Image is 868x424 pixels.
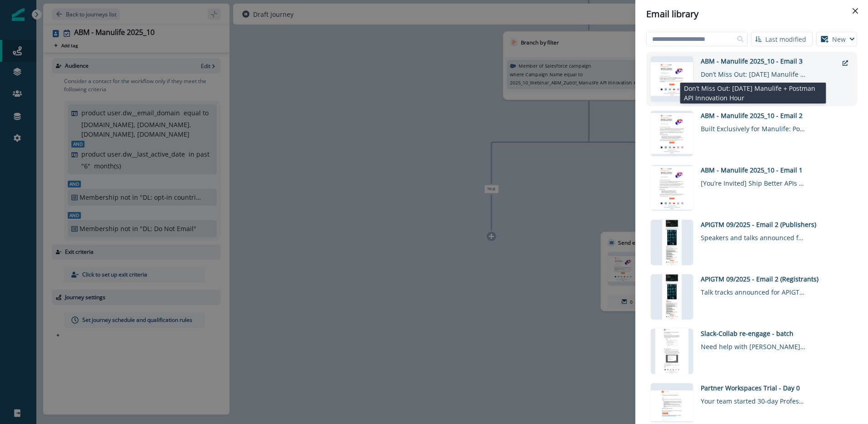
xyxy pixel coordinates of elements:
div: ABM - Manulife 2025_10 - Email 2 [701,111,851,120]
div: ABM - Manulife 2025_10 - Email 1 [701,165,851,175]
div: Need help with [PERSON_NAME]’s Microsoft Teams app? [701,338,805,351]
div: APIGTM 09/2025 - Email 2 (Publishers) [701,220,851,229]
button: external-link [838,56,853,70]
div: Your team started 30-day Professional trial [701,393,805,406]
div: Talk tracks announced for APIGTM + new speakers from [GEOGRAPHIC_DATA] and Zoom [701,284,805,297]
div: [You’re Invited] Ship Better APIs Faster: Join Manulife + Postman API Innovation Hour - Virtual [701,175,805,188]
div: Don’t Miss Out: [DATE] Manulife + Postman API Innovation Hour [701,66,805,79]
div: Built Exclusively for Manulife: Postman API Innovation Hour [701,120,805,133]
button: Close [848,4,863,18]
div: ABM - Manulife 2025_10 - Email 3 [701,56,838,66]
div: APIGTM 09/2025 - Email 2 (Registrants) [701,274,851,284]
div: Partner Workspaces Trial - Day 0 [701,383,851,393]
button: Last modified [751,32,813,46]
button: New [816,32,857,46]
div: Email library [646,7,857,21]
div: Speakers and talks announced for APIGTM: DeepMind, AWS, Firebase, Twilio, WorkOS, and more [701,229,805,242]
div: Slack-Collab re-engage - batch [701,329,851,338]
